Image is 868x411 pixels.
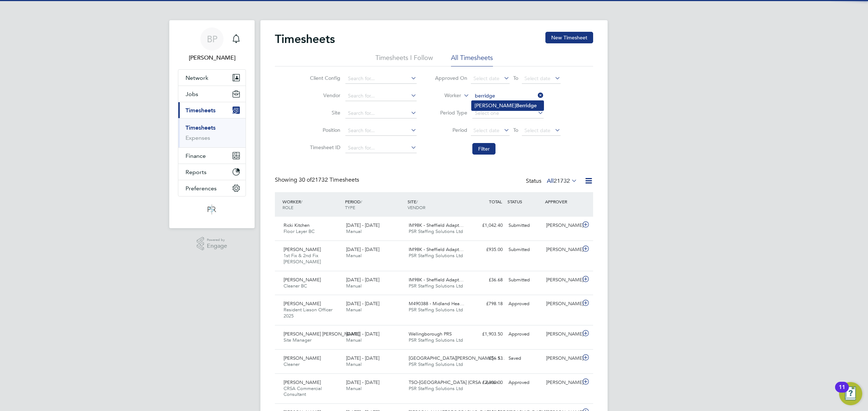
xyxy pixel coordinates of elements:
span: [PERSON_NAME] [PERSON_NAME] [284,331,359,337]
span: [DATE] - [DATE] [346,379,379,385]
span: TSO-[GEOGRAPHIC_DATA] (CRSA / Aston… [409,379,503,385]
label: Period Type [435,109,467,116]
label: Site [308,109,340,116]
span: Manual [346,337,362,343]
span: PSR Staffing Solutions Ltd [409,361,463,367]
span: 21732 [554,177,570,185]
div: Timesheets [178,118,246,147]
label: Client Config [308,75,340,81]
div: £56.13 [468,352,506,364]
a: BP[PERSON_NAME] [178,27,246,62]
span: PSR Staffing Solutions Ltd [409,252,463,259]
span: IM98K - Sheffield Adapt… [409,277,464,283]
li: Timesheets I Follow [375,53,433,66]
span: Manual [346,361,362,367]
span: Resident Liason Officer 2025 [284,307,332,319]
span: Select date [473,75,499,82]
div: [PERSON_NAME] [543,244,581,256]
span: ROLE [282,204,293,210]
span: PSR Staffing Solutions Ltd [409,385,463,391]
span: [DATE] - [DATE] [346,277,379,283]
button: Network [178,70,246,86]
input: Select one [472,108,544,118]
span: Preferences [186,185,217,192]
div: Approved [506,298,543,310]
label: Approved On [435,75,467,81]
li: All Timesheets [451,53,493,66]
input: Search for... [472,91,544,101]
li: [PERSON_NAME] [472,101,544,111]
span: Manual [346,228,362,234]
span: Reports [186,169,207,176]
span: Timesheets [186,107,216,114]
button: New Timesheet [545,32,593,43]
span: CRSA Commercial Consultant [284,385,322,398]
div: SITE [406,195,468,214]
button: Reports [178,164,246,180]
span: BP [207,34,217,44]
span: Wellingborough PRS [409,331,452,337]
a: Timesheets [186,124,216,131]
div: [PERSON_NAME] [543,298,581,310]
span: VENDOR [408,204,425,210]
span: / [361,199,362,204]
label: Vendor [308,92,340,99]
div: Status [526,176,579,186]
span: To [511,125,520,135]
span: [PERSON_NAME] [284,379,321,385]
span: PSR Staffing Solutions Ltd [409,228,463,234]
div: £798.18 [468,298,506,310]
label: Position [308,127,340,133]
span: 1st Fix & 2nd Fix [PERSON_NAME] [284,252,321,265]
img: psrsolutions-logo-retina.png [205,204,218,215]
div: [PERSON_NAME] [543,220,581,232]
div: WORKER [281,195,343,214]
span: Jobs [186,91,198,98]
div: [PERSON_NAME] [543,352,581,364]
div: APPROVER [543,195,581,208]
span: PSR Staffing Solutions Ltd [409,283,463,289]
span: Manual [346,283,362,289]
span: 21732 Timesheets [299,176,359,183]
span: Cleaner [284,361,299,367]
button: Finance [178,148,246,164]
input: Search for... [345,108,417,118]
div: Submitted [506,274,543,286]
div: Submitted [506,244,543,256]
span: [PERSON_NAME] [284,277,321,283]
span: Select date [524,127,550,134]
span: Floor Layer BC [284,228,315,234]
label: All [547,177,577,185]
nav: Main navigation [169,20,255,228]
span: / [301,199,302,204]
h2: Timesheets [275,32,335,46]
input: Search for... [345,143,417,153]
input: Search for... [345,74,417,84]
span: PSR Staffing Solutions Ltd [409,307,463,313]
span: [DATE] - [DATE] [346,355,379,361]
span: Ricki Kitchen [284,222,310,228]
input: Search for... [345,126,417,136]
div: £1,903.50 [468,328,506,340]
span: TYPE [345,204,355,210]
input: Search for... [345,91,417,101]
button: Timesheets [178,102,246,118]
button: Preferences [178,180,246,196]
div: [PERSON_NAME] [543,328,581,340]
span: [PERSON_NAME] [284,246,321,252]
span: Powered by [207,237,227,243]
span: Manual [346,252,362,259]
span: Select date [473,127,499,134]
div: Submitted [506,220,543,232]
label: Period [435,127,467,133]
div: £36.68 [468,274,506,286]
span: Select date [524,75,550,82]
button: Filter [472,143,495,155]
span: [DATE] - [DATE] [346,246,379,252]
span: TOTAL [489,199,502,204]
span: Cleaner BC [284,283,307,289]
span: [GEOGRAPHIC_DATA][PERSON_NAME] - S… [409,355,505,361]
a: Go to home page [178,204,246,215]
button: Open Resource Center, 11 new notifications [839,382,862,405]
b: Berridge [516,103,537,109]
